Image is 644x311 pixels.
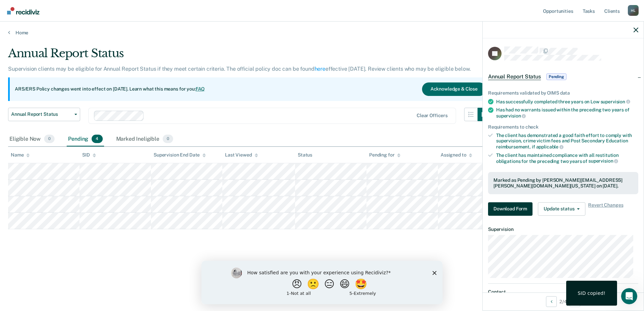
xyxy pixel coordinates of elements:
button: Previous Opportunity [546,296,557,307]
div: Status [298,152,312,158]
span: supervision [496,113,526,118]
span: Annual Report Status [11,111,72,117]
p: ARS/ERS Policy changes went into effect on [DATE]. Learn what this means for you: [15,86,205,93]
div: Supervision End Date [154,152,206,158]
div: SID [82,152,96,158]
button: Update status [538,202,585,216]
span: supervision [588,158,618,164]
a: here [315,66,325,72]
div: Last Viewed [225,152,258,158]
iframe: Survey by Kim from Recidiviz [201,261,443,304]
div: Has had no warrants issued within the preceding two years of [496,107,638,118]
div: Has successfully completed three years on Low [496,99,638,105]
div: Assigned to [441,152,472,158]
button: Download Form [488,202,533,216]
span: applicable [536,144,563,149]
p: Supervision clients may be eligible for Annual Report Status if they meet certain criteria. The o... [8,66,471,72]
span: supervision [601,99,630,104]
div: The client has maintained compliance with all restitution obligations for the preceding two years of [496,152,638,164]
img: Recidiviz [7,7,39,14]
span: 4 [92,135,102,143]
div: Clear officers [417,113,448,118]
div: Name [11,152,30,158]
span: Revert Changes [588,202,623,216]
div: 2 / 4 [483,292,644,310]
a: Home [8,30,636,36]
dt: Contact [488,289,638,295]
div: Marked as Pending by [PERSON_NAME][EMAIL_ADDRESS][PERSON_NAME][DOMAIN_NAME][US_STATE] on [DATE]. [493,177,633,189]
div: H L [628,5,639,16]
div: Marked Ineligible [115,132,175,147]
span: 0 [163,135,173,143]
dt: Supervision [488,227,638,232]
div: Requirements to check [488,124,638,130]
button: Acknowledge & Close [422,82,486,96]
span: 0 [44,135,55,143]
div: Annual Report StatusPending [483,66,644,88]
div: Requirements validated by OIMS data [488,90,638,96]
div: Annual Report Status [8,46,491,66]
span: Pending [546,73,567,80]
div: Pending [67,132,104,147]
a: Navigate to form link [488,202,535,216]
div: Pending for [369,152,400,158]
span: Annual Report Status [488,73,541,80]
div: SID copied! [578,290,606,296]
button: Profile dropdown button [628,5,639,16]
div: The client has demonstrated a good faith effort to comply with supervision, crime victim fees and... [496,133,638,150]
a: FAQ [196,86,205,92]
div: Eligible Now [8,132,56,147]
iframe: Intercom live chat [621,288,637,304]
